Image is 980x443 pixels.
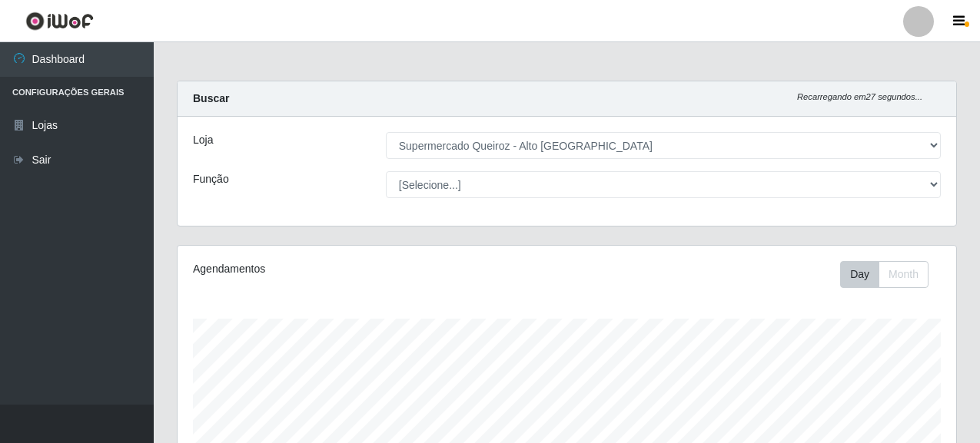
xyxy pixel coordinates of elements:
[840,261,929,288] div: First group
[193,132,213,148] label: Loja
[193,171,229,187] label: Função
[193,92,229,104] strong: Buscar
[797,92,922,101] i: Recarregando em 27 segundos...
[25,12,94,31] img: CoreUI Logo
[840,261,879,288] button: Day
[840,261,941,288] div: Toolbar with button groups
[879,261,929,288] button: Month
[193,261,491,277] div: Agendamentos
